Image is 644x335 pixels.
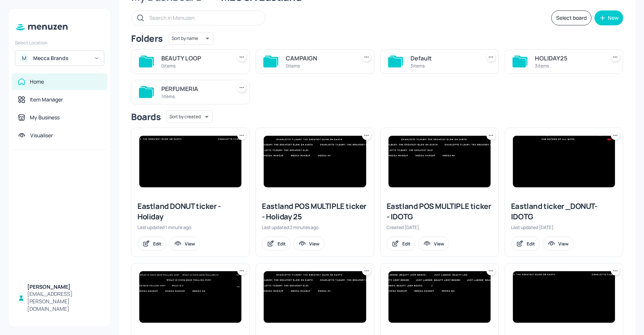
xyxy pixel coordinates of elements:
[30,114,60,121] div: My Business
[277,241,286,247] div: Edit
[434,241,444,247] div: View
[15,40,104,46] div: Select Location
[402,241,410,247] div: Edit
[33,54,89,62] div: Mecca Brands
[286,63,353,69] div: 0 items
[153,241,161,247] div: Edit
[387,201,492,222] div: Eastland POS MULTIPLE ticker - IDOTG
[137,224,243,231] div: Last updated 1 minute ago.
[139,271,241,323] img: 2025-08-18-17555559584795wm7td9yw3i.jpeg
[30,132,53,139] div: Visualiser
[161,93,228,100] div: 1 items
[558,241,569,247] div: View
[608,15,619,21] div: New
[185,241,195,247] div: View
[166,109,213,124] div: Sort by created
[513,271,615,323] img: 2025-05-29-1748493708800zu69ukw6vg.jpeg
[388,136,491,187] img: 2025-05-29-1748494111064on2fli3gu9a.jpeg
[535,54,602,63] div: HOLIDAY25
[551,10,591,25] button: Select board
[30,96,63,103] div: Item Manager
[511,201,617,222] div: Eastland ticker _DONUT- IDOTG
[264,136,366,187] img: 2025-05-29-1748494111064on2fli3gu9a.jpeg
[131,32,163,44] div: Folders
[161,54,228,63] div: BEAUTY LOOP
[410,63,478,69] div: 3 items
[513,136,615,187] img: 2025-05-06-1746489746629jp2ytgttlt.jpeg
[535,63,602,69] div: 3 items
[20,54,29,63] div: M
[139,136,241,187] img: 2025-05-29-1748493708800zu69ukw6vg.jpeg
[262,201,368,222] div: Eastland POS MULTIPLE ticker - Holiday 25
[262,224,368,231] div: Last updated 2 minutes ago.
[387,224,492,231] div: Created [DATE].
[527,241,535,247] div: Edit
[161,84,228,93] div: PERFUMERIA
[27,283,101,291] div: [PERSON_NAME]
[594,10,623,25] button: New
[161,63,228,69] div: 0 items
[30,78,44,85] div: Home
[286,54,353,63] div: CAMPAIGN
[511,224,617,231] div: Last updated [DATE].
[388,271,491,323] img: 2025-09-25-17587711777566pdje5ri20o.jpeg
[137,201,243,222] div: Eastland DONUT ticker - Holiday
[131,111,161,123] div: Boards
[309,241,320,247] div: View
[264,271,366,323] img: 2025-05-29-1748494111064on2fli3gu9a.jpeg
[169,31,213,46] div: Sort by name
[27,290,101,313] div: [EMAIL_ADDRESS][PERSON_NAME][DOMAIN_NAME]
[149,12,257,23] input: Search in Menuzen
[410,54,478,63] div: Default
